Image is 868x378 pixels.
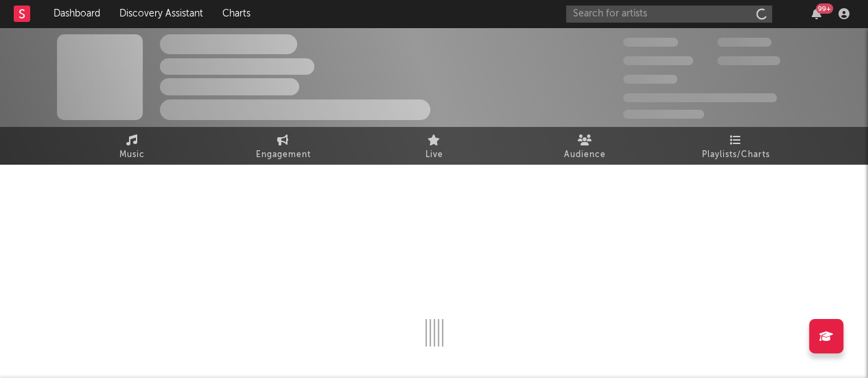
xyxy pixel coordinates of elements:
a: Engagement [208,127,359,165]
span: 50,000,000 [623,56,693,65]
span: Engagement [256,147,311,163]
span: Playlists/Charts [702,147,770,163]
span: 100,000 [623,75,677,84]
span: 1,000,000 [717,56,780,65]
input: Search for artists [566,5,772,23]
span: 100,000 [717,38,771,47]
span: Live [425,147,443,163]
span: Music [119,147,145,163]
span: Audience [564,147,606,163]
span: Jump Score: 85.0 [623,110,704,119]
a: Playlists/Charts [661,127,812,165]
a: Music [57,127,208,165]
span: 300,000 [623,38,678,47]
a: Live [359,127,510,165]
a: Audience [510,127,661,165]
div: 99 + [816,3,833,14]
span: 50,000,000 Monthly Listeners [623,93,777,102]
button: 99+ [812,8,821,19]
